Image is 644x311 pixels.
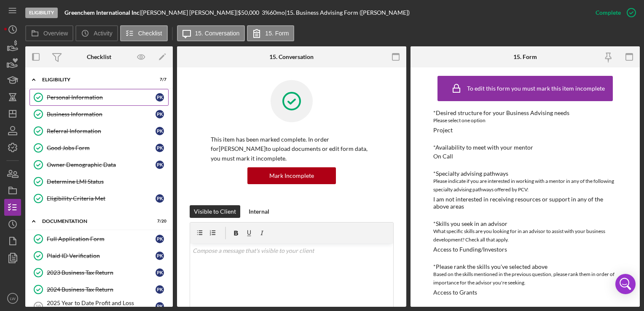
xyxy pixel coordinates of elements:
div: | [64,9,141,16]
div: 2024 Business Tax Return [47,286,156,293]
div: P K [156,93,164,102]
a: Owner Demographic DataPK [30,156,169,173]
a: Personal InformationPK [30,89,169,106]
div: *Specialty advising pathways [433,170,617,177]
tspan: 10 [35,304,40,309]
div: 15. Conversation [269,54,314,60]
button: Overview [25,25,73,41]
div: [PERSON_NAME] [PERSON_NAME] | [141,9,238,16]
button: 15. Form [247,25,294,41]
div: Visible to Client [194,205,236,218]
div: *Availability to meet with your mentor [433,144,617,151]
span: $50,000 [238,9,259,16]
label: 15. Form [265,30,289,37]
a: 2024 Business Tax ReturnPK [30,281,169,298]
button: Visible to Client [190,205,240,218]
div: 3 % [262,9,270,16]
div: Checklist [87,54,111,60]
div: To edit this form you must mark this item incomplete [467,85,605,92]
a: Full Application FormPK [30,231,169,247]
div: P K [156,302,164,311]
div: On Call [433,153,453,160]
p: This item has been marked complete. In order for [PERSON_NAME] to upload documents or edit form d... [211,135,373,163]
div: *Please rank the skills you've selected above [433,263,617,270]
div: 2023 Business Tax Return [47,269,156,276]
button: 15. Conversation [177,25,245,41]
div: P K [156,127,164,135]
div: Please indicate if you are interested in working with a mentor in any of the following specialty ... [433,177,617,194]
a: Plaid ID VerificationPK [30,247,169,264]
div: 7 / 20 [151,219,166,224]
div: P K [156,110,164,118]
div: P K [156,235,164,243]
label: Overview [43,30,68,37]
div: 15. Form [513,54,537,60]
div: Complete [596,4,621,21]
div: P K [156,161,164,169]
div: Internal [249,205,269,218]
div: Business Information [47,111,156,118]
div: Eligibility Criteria Met [47,195,156,202]
div: Access to Funding/Investors [433,246,507,253]
div: Referral Information [47,128,156,134]
div: Determine LMI Status [47,178,168,185]
button: Mark Incomplete [247,167,336,184]
label: Checklist [138,30,162,37]
div: Personal Information [47,94,156,101]
div: Plaid ID Verification [47,252,156,259]
div: Eligibility [42,77,145,82]
a: 2023 Business Tax ReturnPK [30,264,169,281]
div: *Skills you seek in an advisor [433,220,617,227]
a: Referral InformationPK [30,123,169,139]
div: P K [156,144,164,152]
label: 15. Conversation [195,30,240,37]
a: Determine LMI Status [30,173,169,190]
div: *Desired structure for your Business Advising needs [433,110,617,116]
button: Internal [244,205,274,218]
div: What specific skills are you looking for in an advisor to assist with your business development? ... [433,227,617,244]
div: Good Jobs Form [47,145,156,151]
div: 60 mo [270,9,285,16]
div: Based on the skills mentioned in the previous question, please rank them in order of importance f... [433,270,617,287]
div: Project [433,127,453,134]
button: Activity [75,25,118,41]
div: P K [156,268,164,277]
div: Owner Demographic Data [47,161,156,168]
div: Access to Grants [433,289,477,296]
div: Mark Incomplete [269,167,314,184]
button: Checklist [120,25,168,41]
div: P K [156,194,164,203]
text: LW [10,296,16,301]
div: 7 / 7 [151,77,166,82]
div: Full Application Form [47,236,156,242]
div: Open Intercom Messenger [615,274,636,294]
div: P K [156,285,164,294]
div: Eligibility [25,8,58,18]
div: Please select one option [433,116,617,125]
div: Documentation [42,219,145,224]
a: Good Jobs FormPK [30,139,169,156]
a: Eligibility Criteria MetPK [30,190,169,207]
label: Activity [94,30,112,37]
div: I am not interested in receiving resources or support in any of the above areas [433,196,617,209]
button: LW [4,290,21,307]
div: | 15. Business Advising Form ([PERSON_NAME]) [285,9,410,16]
button: Complete [587,4,640,21]
b: Greenchem International Inc [64,9,140,16]
a: Business InformationPK [30,106,169,123]
div: P K [156,252,164,260]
